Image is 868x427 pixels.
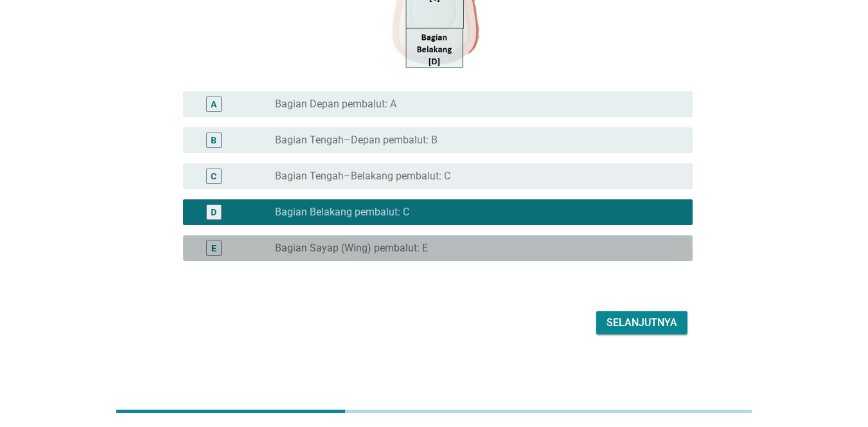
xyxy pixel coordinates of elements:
[211,206,217,219] div: D
[275,134,438,147] label: Bagian Tengah–Depan pembalut: B
[607,315,677,331] div: Selanjutnya
[211,134,217,147] div: B
[211,242,217,255] div: E
[275,206,409,219] label: Bagian Belakang pembalut: C
[275,242,428,255] label: Bagian Sayap (Wing) pembalut: E
[275,98,396,111] label: Bagian Depan pembalut: A
[211,170,217,183] div: C
[275,170,450,183] label: Bagian Tengah–Belakang pembalut: C
[596,311,687,334] button: Selanjutnya
[211,98,217,111] div: A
